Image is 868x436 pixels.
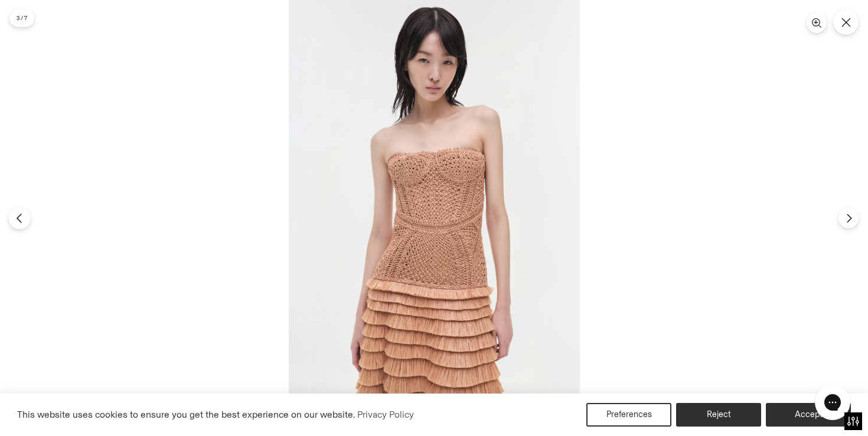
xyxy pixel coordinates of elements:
button: Previous [8,207,30,229]
button: Preferences [586,403,671,427]
a: Privacy Policy (opens in a new tab) [355,406,416,424]
button: Zoom [807,13,827,33]
span: This website uses cookies to ensure you get the best experience on our website. [17,409,355,420]
iframe: Gorgias live chat messenger [809,381,856,424]
button: Close [833,9,859,35]
button: Reject [676,403,761,427]
button: Accept [766,403,851,427]
button: Next [838,208,859,228]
